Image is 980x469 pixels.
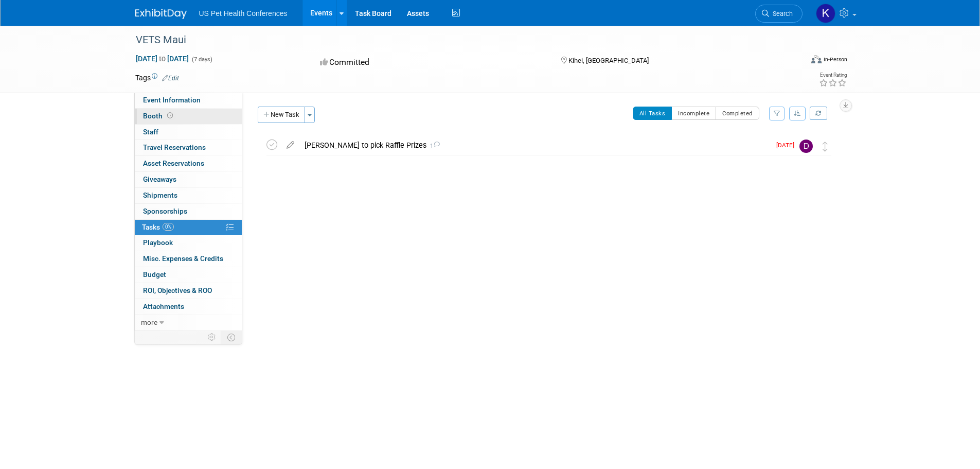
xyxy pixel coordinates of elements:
[135,93,242,108] a: Event Information
[191,56,212,63] span: (7 days)
[135,204,242,219] a: Sponsorships
[755,5,803,23] a: Search
[135,220,242,235] a: Tasks0%
[135,267,242,283] a: Budget
[671,107,716,120] button: Incomplete
[819,73,847,78] div: Event Rating
[135,283,242,299] a: ROI, Objectives & ROO
[633,107,672,120] button: All Tasks
[135,299,242,315] a: Attachments
[143,112,175,120] span: Booth
[135,140,242,155] a: Travel Reservations
[143,270,166,279] span: Budget
[135,156,242,171] a: Asset Reservations
[162,75,179,82] a: Edit
[135,235,242,251] a: Playbook
[143,128,158,136] span: Staff
[165,112,175,119] span: Booth not reserved yet
[299,136,770,154] div: [PERSON_NAME] to pick Raffle Prizes
[143,191,177,199] span: Shipments
[142,223,174,231] span: Tasks
[799,140,813,153] img: Debra Smith
[143,143,206,151] span: Travel Reservations
[143,254,223,263] span: Misc. Expenses & Credits
[132,31,787,49] div: VETS Maui
[135,172,242,187] a: Giveaways
[426,143,440,149] span: 1
[143,159,204,167] span: Asset Reservations
[258,107,305,123] button: New Task
[135,54,189,63] span: [DATE] [DATE]
[143,175,176,183] span: Giveaways
[221,331,242,344] td: Toggle Event Tabs
[143,286,212,294] span: ROI, Objectives & ROO
[135,251,242,267] a: Misc. Expenses & Credits
[776,142,799,149] span: [DATE]
[143,207,187,215] span: Sponsorships
[823,56,847,63] div: In-Person
[157,55,167,63] span: to
[135,315,242,331] a: more
[823,142,828,151] i: Move task
[135,125,242,140] a: Staff
[199,9,288,18] span: US Pet Health Conferences
[742,54,848,69] div: Event Format
[135,109,242,124] a: Booth
[816,4,835,23] img: Kyle Miguel
[163,223,174,231] span: 0%
[810,107,827,120] a: Refresh
[203,331,221,344] td: Personalize Event Tab Strip
[811,55,822,63] img: Format-Inperson.png
[135,73,179,83] td: Tags
[716,107,759,120] button: Completed
[281,141,299,150] a: edit
[769,10,793,18] span: Search
[568,57,649,64] span: Kihei, [GEOGRAPHIC_DATA]
[143,96,201,104] span: Event Information
[141,318,157,326] span: more
[317,54,544,72] div: Committed
[143,302,184,310] span: Attachments
[135,9,187,19] img: ExhibitDay
[135,188,242,203] a: Shipments
[143,238,173,247] span: Playbook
